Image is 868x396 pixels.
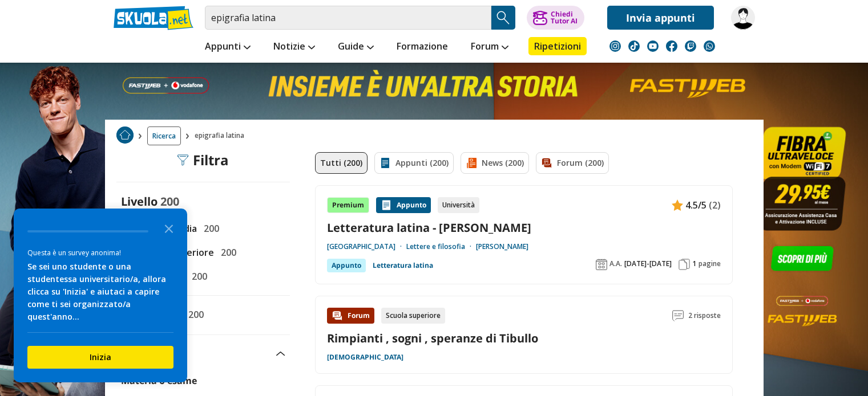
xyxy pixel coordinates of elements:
[327,220,721,235] a: Letteratura latina - [PERSON_NAME]
[461,152,529,174] a: News (200)
[216,245,236,260] span: 200
[158,217,180,239] button: Close the survey
[527,6,584,30] button: ChiediTutor AI
[438,197,479,213] div: Università
[271,37,318,58] a: Notizie
[327,353,403,362] a: [DEMOGRAPHIC_DATA]
[335,37,377,58] a: Guide
[468,37,511,58] a: Forum
[205,6,491,30] input: Cerca appunti, riassunti o versioni
[373,259,433,272] a: Letteratura latina
[394,37,451,58] a: Formazione
[27,346,173,369] button: Inizia
[187,269,207,284] span: 200
[184,307,204,322] span: 200
[381,199,392,211] img: Appunti contenuto
[624,259,672,268] span: [DATE]-[DATE]
[332,310,343,321] img: Forum contenuto
[381,308,445,324] div: Scuola superiore
[27,247,173,258] div: Questa è un survey anonima!
[685,40,696,52] img: twitch
[406,242,476,251] a: Lettere e filosofia
[692,259,696,268] span: 1
[276,352,285,356] img: Apri e chiudi sezione
[116,126,134,144] img: Home
[202,37,253,58] a: Appunti
[491,6,515,30] button: Search Button
[147,126,181,145] a: Ricerca
[551,11,578,25] div: Chiedi Tutor AI
[709,198,721,213] span: (2)
[466,157,477,169] img: News filtro contenuto
[376,197,431,213] div: Appunto
[116,126,134,145] a: Home
[704,40,715,52] img: WhatsApp
[327,242,406,251] a: [GEOGRAPHIC_DATA]
[541,157,552,169] img: Forum filtro contenuto
[699,259,721,268] span: pagine
[688,308,721,324] span: 2 risposte
[679,259,690,270] img: Pagine
[27,260,173,323] div: Se sei uno studente o una studentessa universitario/a, allora clicca su 'Inizia' e aiutaci a capi...
[177,152,229,168] div: Filtra
[195,126,249,145] span: epigrafia latina
[609,259,622,268] span: A.A.
[380,157,391,169] img: Appunti filtro contenuto
[528,37,587,55] a: Ripetizioni
[160,194,179,209] span: 200
[327,197,369,213] div: Premium
[121,194,158,209] label: Livello
[374,152,454,174] a: Appunti (200)
[628,40,640,52] img: tiktok
[327,259,366,272] div: Appunto
[607,6,714,30] a: Invia appunti
[199,221,219,236] span: 200
[315,152,368,174] a: Tutti (200)
[685,198,706,213] span: 4.5/5
[609,40,621,52] img: instagram
[672,310,684,321] img: Commenti lettura
[327,308,374,324] div: Forum
[672,199,683,211] img: Appunti contenuto
[495,9,512,26] img: Cerca appunti, riassunti o versioni
[14,209,187,382] div: Survey
[177,154,188,166] img: Filtra filtri mobile
[731,6,755,30] img: clari.5
[666,40,677,52] img: facebook
[596,259,607,270] img: Anno accademico
[647,40,659,52] img: youtube
[536,152,609,174] a: Forum (200)
[327,330,538,346] a: Rimpianti , sogni , speranze di Tibullo
[476,242,528,251] a: [PERSON_NAME]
